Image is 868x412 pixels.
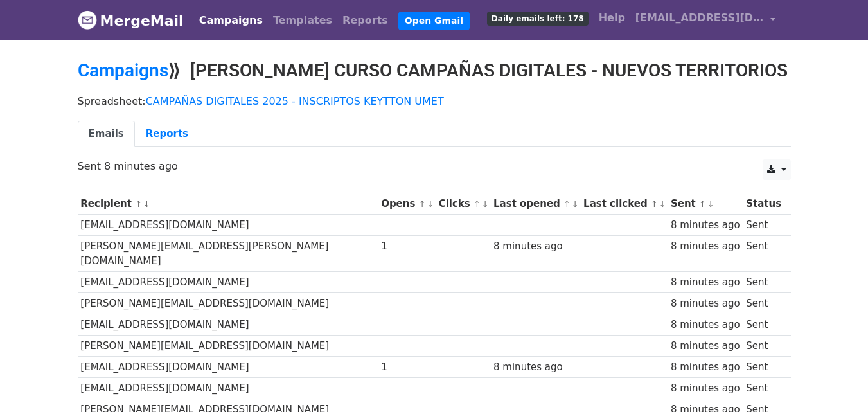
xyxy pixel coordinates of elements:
img: MergeMail logo [78,10,97,30]
a: Reports [337,8,393,33]
a: ↑ [419,199,426,209]
div: 8 minutes ago [671,239,740,254]
a: ↑ [699,199,706,209]
a: ↑ [651,199,658,209]
span: Daily emails left: 178 [487,12,589,26]
th: Sent [668,193,743,215]
p: Spreadsheet: [78,94,791,108]
div: 1 [381,239,432,254]
a: ↑ [563,199,571,209]
td: [EMAIL_ADDRESS][DOMAIN_NAME] [78,215,378,236]
a: ↓ [572,199,579,209]
h2: ⟫ [PERSON_NAME] CURSO CAMPAÑAS DIGITALES - NUEVOS TERRITORIOS [78,60,791,82]
a: ↓ [143,199,150,209]
div: 8 minutes ago [493,360,577,375]
a: ↓ [427,199,434,209]
td: [EMAIL_ADDRESS][DOMAIN_NAME] [78,314,378,336]
div: 8 minutes ago [671,296,740,311]
a: CAMPAÑAS DIGITALES 2025 - INSCRIPTOS KEYTTON UMET [146,95,444,107]
th: Status [743,193,784,215]
a: ↑ [474,199,481,209]
div: 8 minutes ago [671,275,740,290]
td: [PERSON_NAME][EMAIL_ADDRESS][DOMAIN_NAME] [78,336,378,357]
a: Templates [268,8,337,33]
td: Sent [743,215,784,236]
td: Sent [743,236,784,272]
td: Sent [743,357,784,378]
th: Clicks [436,193,490,215]
td: [EMAIL_ADDRESS][DOMAIN_NAME] [78,271,378,292]
div: 8 minutes ago [671,339,740,354]
td: Sent [743,378,784,399]
a: Emails [78,121,135,147]
a: Reports [135,121,199,147]
a: ↓ [707,199,714,209]
a: Help [594,5,630,31]
td: [EMAIL_ADDRESS][DOMAIN_NAME] [78,357,378,378]
td: [EMAIL_ADDRESS][DOMAIN_NAME] [78,378,378,399]
a: ↓ [659,199,666,209]
div: 8 minutes ago [671,381,740,396]
a: Campaigns [78,60,168,81]
th: Last clicked [580,193,668,215]
td: Sent [743,271,784,292]
div: 8 minutes ago [671,218,740,233]
a: Daily emails left: 178 [482,5,594,31]
td: Sent [743,314,784,336]
div: 8 minutes ago [671,318,740,332]
div: 8 minutes ago [671,360,740,375]
td: Sent [743,292,784,314]
div: 8 minutes ago [493,239,577,254]
th: Last opened [490,193,580,215]
td: [PERSON_NAME][EMAIL_ADDRESS][PERSON_NAME][DOMAIN_NAME] [78,236,378,272]
span: [EMAIL_ADDRESS][DOMAIN_NAME] [635,10,764,26]
a: ↓ [482,199,489,209]
a: Campaigns [194,8,268,33]
a: ↑ [135,199,142,209]
a: Open Gmail [398,12,470,30]
a: MergeMail [78,7,184,34]
div: 1 [381,360,432,375]
p: Sent 8 minutes ago [78,159,791,173]
th: Recipient [78,193,378,215]
td: Sent [743,336,784,357]
th: Opens [378,193,436,215]
td: [PERSON_NAME][EMAIL_ADDRESS][DOMAIN_NAME] [78,292,378,314]
a: [EMAIL_ADDRESS][DOMAIN_NAME] [630,5,781,35]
